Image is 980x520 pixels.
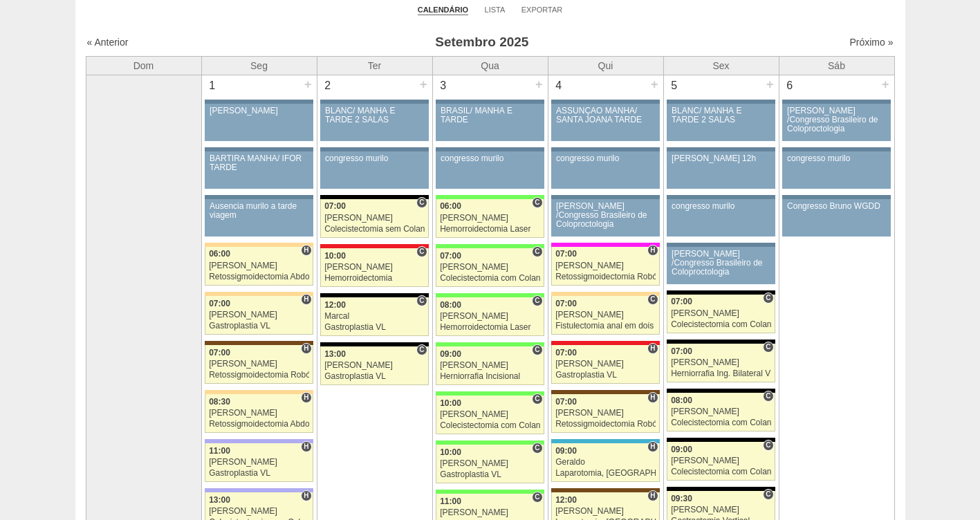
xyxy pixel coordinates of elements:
div: Colecistectomia com Colangiografia VL [440,421,540,430]
span: Consultório [763,489,773,500]
div: Key: Aviso [667,195,775,199]
span: 12:00 [324,300,346,310]
span: Consultório [416,197,427,208]
span: 08:30 [209,397,230,407]
div: Colecistectomia com Colangiografia VL [671,418,771,427]
div: Key: Blanc [320,342,428,346]
div: + [533,75,545,93]
div: Ausencia murilo a tarde viagem [210,202,308,220]
div: Colecistectomia com Colangiografia VL [671,320,771,329]
div: Hemorroidectomia [324,274,425,283]
span: Consultório [416,246,427,257]
div: Retossigmoidectomia Abdominal VL [209,420,309,429]
span: 09:30 [671,494,692,503]
div: Fistulectomia anal em dois tempos [555,322,656,331]
div: Key: Pro Matre [551,243,659,247]
div: congresso murilo [556,154,655,163]
span: 09:00 [671,445,692,454]
div: Gastroplastia VL [209,469,309,478]
span: Hospital [301,245,311,256]
div: Key: Christóvão da Gama [205,488,313,492]
span: 07:00 [440,251,461,261]
a: ASSUNÇÃO MANHÃ/ SANTA JOANA TARDE [551,104,659,141]
span: 11:00 [440,496,461,506]
span: Hospital [301,392,311,403]
a: Próximo » [849,37,893,48]
span: 07:00 [671,346,692,356]
span: Consultório [532,197,542,208]
div: Congresso Bruno WGDD [787,202,886,211]
th: Qui [548,56,663,75]
div: [PERSON_NAME] [671,309,771,318]
span: 08:00 [671,396,692,405]
th: Ter [317,56,432,75]
div: Key: Christóvão da Gama [205,439,313,443]
span: 07:00 [324,201,346,211]
a: C 08:00 [PERSON_NAME] Hemorroidectomia Laser [436,297,544,336]
div: Key: Santa Joana [205,341,313,345]
span: Consultório [532,344,542,355]
span: Consultório [532,443,542,454]
div: congresso murilo [787,154,886,163]
a: C 10:00 [PERSON_NAME] Hemorroidectomia [320,248,428,287]
div: [PERSON_NAME] [209,458,309,467]
a: Exportar [521,5,563,15]
div: Key: Aviso [551,195,659,199]
span: 13:00 [324,349,346,359]
span: 10:00 [440,447,461,457]
div: [PERSON_NAME] [210,106,308,115]
span: Consultório [532,492,542,503]
div: [PERSON_NAME] [671,407,771,416]
a: C 13:00 [PERSON_NAME] Gastroplastia VL [320,346,428,385]
span: Consultório [763,342,773,353]
span: 09:00 [440,349,461,359]
div: Key: Neomater [551,439,659,443]
span: 10:00 [324,251,346,261]
span: Hospital [301,294,311,305]
div: [PERSON_NAME] /Congresso Brasileiro de Coloproctologia [672,250,770,277]
span: Hospital [301,441,311,452]
div: Key: Blanc [667,487,775,491]
div: Key: Blanc [667,389,775,393]
div: Retossigmoidectomia Robótica [555,272,656,281]
div: [PERSON_NAME] [671,358,771,367]
div: + [649,75,660,93]
span: Consultório [763,292,773,304]
div: [PERSON_NAME] [555,310,656,319]
div: Key: Brasil [436,342,544,346]
a: congresso murilo [782,151,890,189]
a: BLANC/ MANHÃ E TARDE 2 SALAS [667,104,775,141]
div: congresso murilo [672,202,770,211]
div: Key: Aviso [551,147,659,151]
span: Hospital [647,441,658,452]
div: [PERSON_NAME] [555,507,656,516]
a: H 11:00 [PERSON_NAME] Gastroplastia VL [205,443,313,482]
div: Herniorrafia Incisional [440,372,540,381]
div: [PERSON_NAME] [209,507,309,516]
a: BARTIRA MANHÃ/ IFOR TARDE [205,151,313,189]
div: Key: Aviso [782,147,890,151]
a: C 08:00 [PERSON_NAME] Colecistectomia com Colangiografia VL [667,393,775,431]
a: congresso murilo [320,151,428,189]
div: Key: Bartira [205,292,313,296]
div: [PERSON_NAME] [440,459,540,468]
a: congresso murilo [551,151,659,189]
div: Key: Brasil [436,391,544,396]
span: 08:00 [440,300,461,310]
span: Hospital [301,490,311,501]
div: Key: Aviso [667,243,775,247]
div: [PERSON_NAME] [209,310,309,319]
span: Consultório [763,440,773,451]
th: Sex [663,56,779,75]
div: [PERSON_NAME] 12h [672,154,770,163]
div: Key: Blanc [320,293,428,297]
a: congresso murilo [436,151,544,189]
div: Key: Blanc [320,195,428,199]
div: 4 [548,75,570,96]
div: Laparotomia, [GEOGRAPHIC_DATA], Drenagem, Bridas VL [555,469,656,478]
div: Key: Aviso [320,100,428,104]
span: 11:00 [209,446,230,456]
a: C 07:00 [PERSON_NAME] Herniorrafia Ing. Bilateral VL [667,344,775,382]
span: Consultório [416,344,427,355]
div: Key: Brasil [436,440,544,445]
